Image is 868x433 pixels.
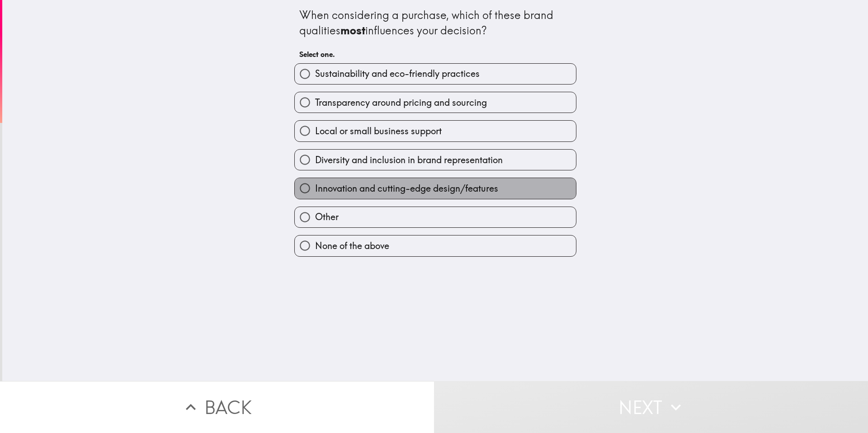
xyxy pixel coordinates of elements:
[315,211,339,223] span: Other
[295,150,576,170] button: Diversity and inclusion in brand representation
[340,24,365,37] b: most
[315,96,487,109] span: Transparency around pricing and sourcing
[295,178,576,198] button: Innovation and cutting-edge design/features
[315,67,480,80] span: Sustainability and eco-friendly practices
[315,182,498,195] span: Innovation and cutting-edge design/features
[295,121,576,141] button: Local or small business support
[295,92,576,113] button: Transparency around pricing and sourcing
[299,49,571,59] h6: Select one.
[299,8,571,38] div: When considering a purchase, which of these brand qualities influences your decision?
[315,154,503,166] span: Diversity and inclusion in brand representation
[315,240,389,252] span: None of the above
[315,125,442,137] span: Local or small business support
[295,207,576,227] button: Other
[295,64,576,84] button: Sustainability and eco-friendly practices
[295,235,576,256] button: None of the above
[434,381,868,433] button: Next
